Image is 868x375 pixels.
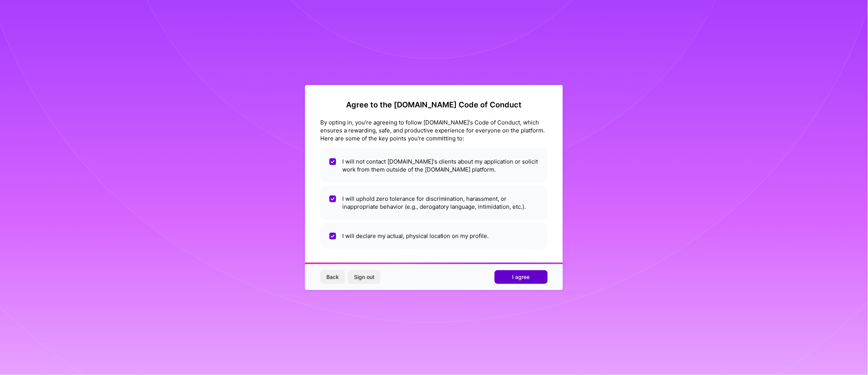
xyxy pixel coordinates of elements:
[320,270,345,284] button: Back
[495,270,548,284] button: I agree
[320,100,548,109] h2: Agree to the [DOMAIN_NAME] Code of Conduct
[320,118,548,142] div: By opting in, you're agreeing to follow [DOMAIN_NAME]'s Code of Conduct, which ensures a rewardin...
[320,223,548,249] li: I will declare my actual, physical location on my profile.
[320,148,548,183] li: I will not contact [DOMAIN_NAME]'s clients about my application or solicit work from them outside...
[326,273,339,281] span: Back
[354,273,374,281] span: Sign out
[512,273,530,281] span: I agree
[348,270,381,284] button: Sign out
[320,186,548,220] li: I will uphold zero tolerance for discrimination, harassment, or inappropriate behavior (e.g., der...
